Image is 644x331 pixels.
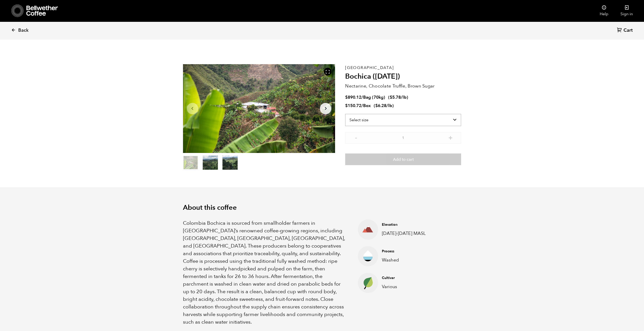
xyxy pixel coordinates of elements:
p: Various [382,283,430,290]
span: $ [375,103,378,109]
button: + [447,135,453,140]
h4: Elevation [382,222,430,227]
bdi: 5.78 [390,94,401,100]
p: Colombia Bochica is sourced from smallholder farmers in [GEOGRAPHIC_DATA]’s renowned coffee-growi... [183,219,345,326]
span: / [361,94,363,100]
button: Add to cart [345,153,461,165]
span: Back [18,27,29,33]
p: [DATE]-[DATE] MASL [382,230,430,237]
p: Nectarine, Chocolate Truffle, Brown Sugar [345,83,461,90]
span: Bag (70kg) [363,94,385,100]
span: ( ) [374,103,394,109]
span: $ [390,94,392,100]
span: /lb [386,103,392,109]
bdi: 6.28 [375,103,386,109]
span: $ [345,103,348,109]
span: $ [345,94,348,100]
span: Box [363,103,371,109]
button: - [353,135,359,140]
span: / [361,103,363,109]
span: ( ) [388,94,408,100]
span: /lb [401,94,407,100]
p: Washed [382,257,430,264]
h4: Cultivar [382,275,430,281]
a: Cart [617,27,634,34]
h4: Process [382,249,430,254]
bdi: 890.12 [345,94,361,100]
h2: About this coffee [183,204,461,212]
h2: Bochica ([DATE]) [345,72,461,81]
bdi: 150.72 [345,103,361,109]
span: Cart [624,27,633,33]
